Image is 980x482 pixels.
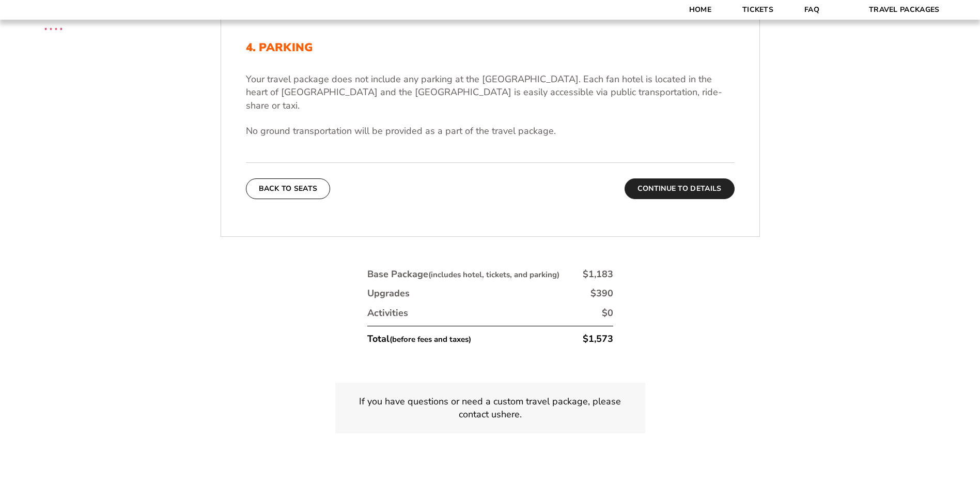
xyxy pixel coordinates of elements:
[367,287,410,300] div: Upgrades
[367,268,559,281] div: Base Package
[246,41,735,54] h2: 4. Parking
[31,5,76,50] img: CBS Sports Thanksgiving Classic
[428,269,559,280] small: (includes hotel, tickets, and parking)
[625,178,735,199] button: Continue To Details
[590,287,613,300] div: $390
[501,408,520,421] a: here
[583,333,613,345] div: $1,573
[246,73,735,112] p: Your travel package does not include any parking at the [GEOGRAPHIC_DATA]. Each fan hotel is loca...
[246,178,331,199] button: Back To Seats
[246,125,735,138] p: No ground transportation will be provided as a part of the travel package.
[390,334,471,344] small: (before fees and taxes)
[583,268,613,281] div: $1,183
[367,307,408,320] div: Activities
[602,307,613,320] div: $0
[348,395,633,421] p: If you have questions or need a custom travel package, please contact us .
[367,333,471,345] div: Total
